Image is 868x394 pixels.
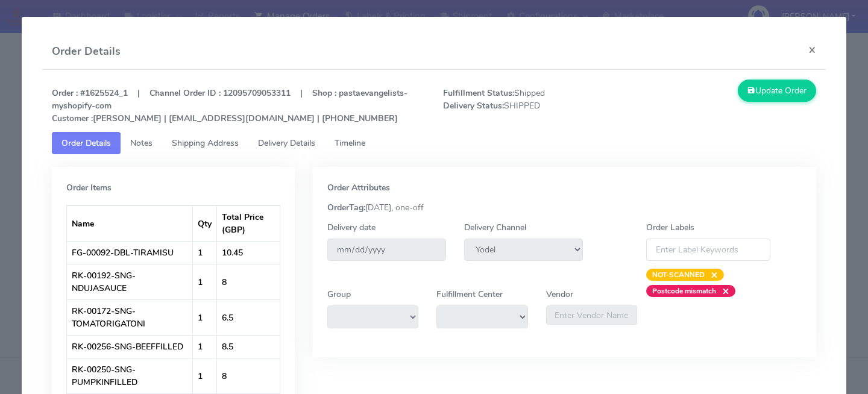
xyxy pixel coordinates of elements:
label: Order Labels [646,221,694,234]
strong: Order Attributes [327,182,390,193]
strong: Delivery Status: [443,100,504,111]
strong: Order Items [66,182,112,193]
td: RK-00256-SNG-BEEFFILLED [67,335,193,358]
strong: Customer : [52,113,93,124]
td: 1 [193,358,217,393]
input: Enter Vendor Name [546,305,638,325]
strong: OrderTag: [327,202,365,213]
td: RK-00192-SNG-NDUJASAUCE [67,264,193,299]
label: Group [327,288,351,301]
input: Enter Label Keywords [646,239,770,261]
th: Name [67,205,193,241]
td: 6.5 [217,299,280,335]
span: Timeline [335,137,365,149]
div: [DATE], one-off [318,201,811,214]
strong: Order : #1625524_1 | Channel Order ID : 12095709053311 | Shop : pastaevangelists-myshopify-com [P... [52,87,407,124]
th: Qty [193,205,217,241]
button: Update Order [738,80,816,102]
td: 10.45 [217,241,280,264]
strong: NOT-SCANNED [652,270,705,280]
span: Shipping Address [172,137,239,149]
td: FG-00092-DBL-TIRAMISU [67,241,193,264]
td: 1 [193,299,217,335]
span: Delivery Details [258,137,315,149]
td: 8 [217,358,280,393]
button: Close [799,34,826,66]
td: 1 [193,264,217,299]
span: Order Details [61,137,111,149]
span: × [716,285,729,297]
strong: Fulfillment Status: [443,87,514,99]
h4: Order Details [52,43,121,60]
label: Delivery date [327,221,376,234]
label: Vendor [546,288,573,301]
label: Fulfillment Center [436,288,503,301]
span: × [705,269,718,281]
td: 8.5 [217,335,280,358]
td: RK-00172-SNG-TOMATORIGATONI [67,299,193,335]
span: Notes [130,137,153,149]
td: RK-00250-SNG-PUMPKINFILLED [67,358,193,393]
td: 1 [193,335,217,358]
span: Shipped SHIPPED [434,87,629,125]
label: Delivery Channel [464,221,526,234]
th: Total Price (GBP) [217,205,280,241]
td: 8 [217,264,280,299]
ul: Tabs [52,132,816,154]
td: 1 [193,241,217,264]
strong: Postcode mismatch [652,286,716,296]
